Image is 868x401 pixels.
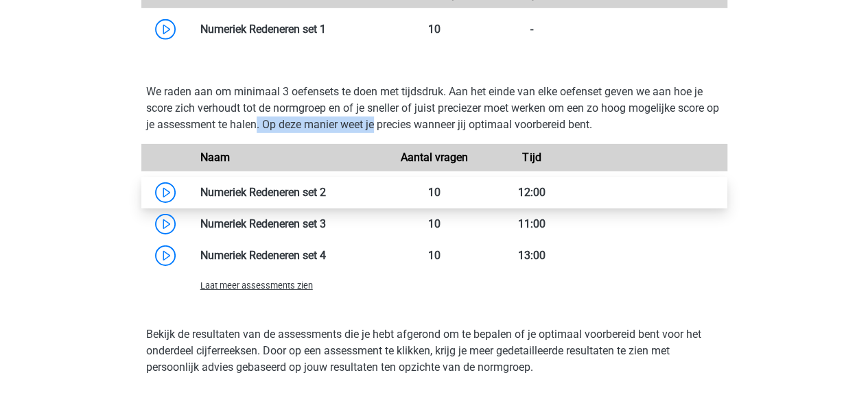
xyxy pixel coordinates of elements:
[190,216,386,232] div: Numeriek Redeneren set 3
[385,149,482,166] div: Aantal vragen
[190,149,386,166] div: Naam
[200,280,313,291] span: Laat meer assessments zien
[190,184,386,201] div: Numeriek Redeneren set 2
[146,326,723,376] p: Bekijk de resultaten van de assessments die je hebt afgerond om te bepalen of je optimaal voorber...
[190,247,386,264] div: Numeriek Redeneren set 4
[483,149,580,166] div: Tijd
[190,21,386,38] div: Numeriek Redeneren set 1
[146,84,723,133] p: We raden aan om minimaal 3 oefensets te doen met tijdsdruk. Aan het einde van elke oefenset geven...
